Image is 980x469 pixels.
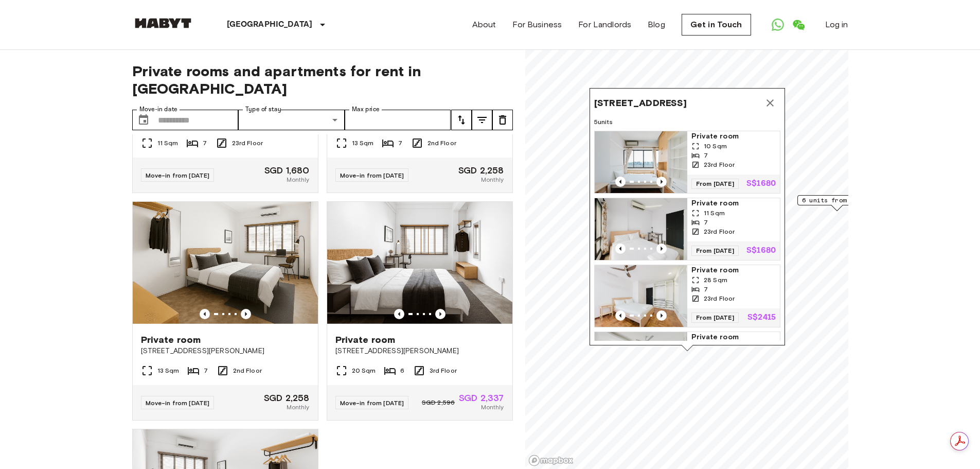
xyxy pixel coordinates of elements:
[146,399,210,407] span: Move-in from [DATE]
[157,366,180,375] span: 13 Sqm
[528,455,574,466] a: Mapbox logo
[352,105,380,114] label: Max price
[746,247,776,255] p: S$1680
[245,105,281,114] label: Type of stay
[133,202,318,325] img: Marketing picture of unit SG-01-078-001-07
[704,142,727,151] span: 10 Sqm
[422,398,455,407] span: SGD 2,596
[704,294,735,303] span: 23rd Floor
[340,171,404,179] span: Move-in from [DATE]
[327,201,513,421] a: Marketing picture of unit SG-01-079-001-01Previous imagePrevious imagePrivate room[STREET_ADDRESS...
[595,265,687,327] img: Marketing picture of unit SG-01-108-001-003
[594,198,780,260] a: Marketing picture of unit SG-01-108-001-006Previous imagePrevious imagePrivate room11 Sqm723rd Fl...
[594,117,780,127] span: 5 units
[394,309,404,319] button: Previous image
[139,105,177,114] label: Move-in date
[459,393,504,403] span: SGD 2,337
[595,131,687,193] img: Marketing picture of unit SG-01-108-001-005
[590,88,785,351] div: Map marker
[492,110,513,130] button: tune
[141,346,310,356] span: [STREET_ADDRESS][PERSON_NAME]
[232,138,263,148] span: 23rd Floor
[327,202,512,325] img: Marketing picture of unit SG-01-079-001-01
[691,312,739,323] span: From [DATE]
[200,309,210,319] button: Previous image
[335,334,396,346] span: Private room
[594,131,780,194] a: Marketing picture of unit SG-01-108-001-005Previous imagePrevious imagePrivate room10 Sqm723rd Fl...
[287,403,309,412] span: Monthly
[352,138,374,148] span: 13 Sqm
[656,177,667,187] button: Previous image
[788,14,809,35] a: Open WeChat
[615,310,626,321] button: Previous image
[797,195,877,211] div: Map marker
[352,366,376,375] span: 20 Sqm
[203,138,207,148] span: 7
[825,19,848,31] a: Log in
[682,14,751,36] a: Get in Touch
[133,110,154,130] button: Choose date
[594,265,780,327] a: Marketing picture of unit SG-01-108-001-003Previous imagePrevious imagePrivate room28 Sqm723rd Fl...
[335,346,504,356] span: [STREET_ADDRESS][PERSON_NAME]
[398,138,402,148] span: 7
[594,332,780,394] a: Marketing picture of unit SG-01-108-001-002Previous imagePrevious imagePrivate room26 Sqm723rd Fl...
[481,403,504,412] span: Monthly
[704,285,708,294] span: 7
[132,62,513,97] span: Private rooms and apartments for rent in [GEOGRAPHIC_DATA]
[768,14,788,35] a: Open WhatsApp
[241,309,251,319] button: Previous image
[340,399,404,407] span: Move-in from [DATE]
[400,366,404,375] span: 6
[132,18,194,28] img: Habyt
[595,332,687,394] img: Marketing picture of unit SG-01-108-001-002
[141,334,201,346] span: Private room
[264,166,309,175] span: SGD 1,680
[691,198,776,209] span: Private room
[704,160,735,169] span: 23rd Floor
[691,246,739,256] span: From [DATE]
[704,227,735,236] span: 23rd Floor
[704,209,725,218] span: 11 Sqm
[746,180,776,188] p: S$1680
[458,166,504,175] span: SGD 2,258
[427,138,456,148] span: 2nd Floor
[656,244,667,254] button: Previous image
[472,110,492,130] button: tune
[615,244,626,254] button: Previous image
[451,110,472,130] button: tune
[157,138,179,148] span: 11 Sqm
[704,275,727,285] span: 28 Sqm
[802,196,872,205] span: 6 units from S$2033
[233,366,262,375] span: 2nd Floor
[615,177,626,187] button: Previous image
[648,19,665,31] a: Blog
[704,218,708,227] span: 7
[656,310,667,321] button: Previous image
[512,19,562,31] a: For Business
[691,265,776,275] span: Private room
[595,198,687,260] img: Marketing picture of unit SG-01-108-001-006
[691,179,739,189] span: From [DATE]
[704,151,708,160] span: 7
[227,19,313,31] p: [GEOGRAPHIC_DATA]
[146,171,210,179] span: Move-in from [DATE]
[578,19,631,31] a: For Landlords
[430,366,457,375] span: 3rd Floor
[481,175,504,184] span: Monthly
[435,309,446,319] button: Previous image
[747,314,776,322] p: S$2415
[264,393,309,403] span: SGD 2,258
[691,332,776,342] span: Private room
[691,131,776,142] span: Private room
[132,201,318,421] a: Marketing picture of unit SG-01-078-001-07Previous imagePrevious imagePrivate room[STREET_ADDRESS...
[472,19,496,31] a: About
[594,97,687,109] span: [STREET_ADDRESS]
[204,366,208,375] span: 7
[287,175,309,184] span: Monthly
